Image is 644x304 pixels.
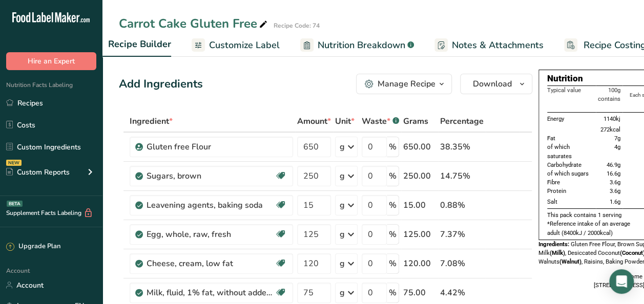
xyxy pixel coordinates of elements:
[6,242,60,252] div: Upgrade Plan
[403,170,436,182] div: 250.00
[209,38,280,52] span: Customize Label
[547,85,596,112] th: Typical value
[547,220,630,236] span: *Reference intake of an average adult (8400kJ / 2000kcal)
[6,160,22,166] div: NEW
[473,78,512,90] span: Download
[547,178,596,187] td: Fibre
[119,14,269,33] div: Carrot Cake Gluten Free
[340,199,345,211] div: g
[452,38,544,52] span: Notes & Attachments
[340,257,345,270] div: g
[300,34,414,57] a: Nutrition Breakdown
[340,170,345,182] div: g
[6,52,96,70] button: Hire an Expert
[538,241,569,248] span: Ingredients:
[614,135,620,142] span: 7g
[403,199,436,211] div: 15.00
[403,141,436,153] div: 650.00
[604,115,620,122] span: 1140kj
[362,115,399,127] div: Waste
[147,287,275,299] div: Milk, fluid, 1% fat, without added vitamin A and [MEDICAL_DATA]
[6,167,70,178] div: Custom Reports
[335,115,355,127] span: Unit
[147,228,275,241] div: Egg, whole, raw, fresh
[403,257,436,270] div: 120.00
[547,161,596,169] td: Carbohydrate
[147,199,275,211] div: Leavening agents, baking soda
[596,85,622,112] th: 100g contains
[108,37,171,51] span: Recipe Builder
[119,76,203,93] div: Add Ingredients
[460,74,532,94] button: Download
[547,196,596,209] td: Salt
[440,287,484,299] div: 4.42%
[378,78,435,90] div: Manage Recipe
[550,249,565,256] b: (Milk)
[547,113,596,126] td: Energy
[340,141,345,153] div: g
[356,74,452,94] button: Manage Recipe
[547,134,596,143] td: Fat
[610,179,620,186] span: 3.6g
[130,115,173,127] span: Ingredient
[297,115,331,127] span: Amount
[609,269,634,294] div: Open Intercom Messenger
[610,198,620,205] span: 1.6g
[440,141,484,153] div: 38.35%
[340,228,345,241] div: g
[403,287,436,299] div: 75.00
[607,170,620,177] span: 16.6g
[547,143,596,160] td: of which saturates
[547,169,596,178] td: of which sugars
[434,34,544,57] a: Notes & Attachments
[7,201,23,207] div: BETA
[274,21,320,30] div: Recipe Code: 74
[440,257,484,270] div: 7.08%
[559,258,581,265] b: (Walnut)
[607,161,620,168] span: 46.9g
[440,170,484,182] div: 14.75%
[610,187,620,194] span: 3.6g
[440,115,484,127] span: Percentage
[192,34,280,57] a: Customize Label
[440,228,484,241] div: 7.37%
[147,257,275,270] div: Cheese, cream, low fat
[614,143,620,150] span: 4g
[403,115,428,127] span: Grams
[547,187,596,196] td: Protein
[89,33,171,57] a: Recipe Builder
[318,38,405,52] span: Nutrition Breakdown
[600,126,620,133] span: 272kcal
[403,228,436,241] div: 125.00
[147,141,275,153] div: Gluten free Flour
[147,170,275,182] div: Sugars, brown
[440,199,484,211] div: 0.88%
[340,287,345,299] div: g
